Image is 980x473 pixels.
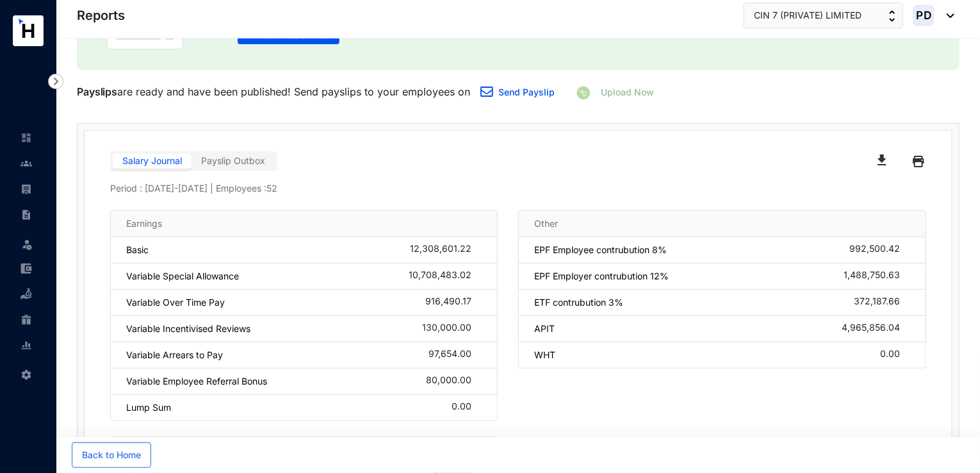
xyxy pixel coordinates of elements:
img: gratuity-unselected.a8c340787eea3cf492d7.svg [20,314,32,326]
img: nav-icon-right.af6afadce00d159da59955279c43614e.svg [48,74,63,89]
button: Send Payslip [470,80,565,106]
p: Lump Sum [126,401,171,414]
li: Reports [10,333,41,358]
p: Variable Over Time Pay [126,296,225,309]
button: Back to Home [72,442,151,468]
img: leave-unselected.2934df6273408c3f84d9.svg [20,238,33,251]
p: Other [534,217,558,230]
p: Variable Arrears to Pay [126,349,223,361]
img: people-unselected.118708e94b43a90eceab.svg [20,158,32,169]
img: dropdown-black.8e83cc76930a90b1a4fdb6d089b7bf3a.svg [940,13,954,18]
li: Loan [10,281,41,307]
li: Home [10,125,41,151]
div: 0.00 [880,349,910,361]
img: email.a35e10f87340586329067f518280dd4d.svg [480,87,493,97]
p: EPF Employee contrubution 8% [534,244,667,256]
p: Earnings [126,217,162,230]
div: 992,500.42 [849,244,910,256]
img: payroll-unselected.b590312f920e76f0c668.svg [20,183,32,195]
div: 916,490.17 [425,296,482,309]
img: report-unselected.e6a6b4230fc7da01f883.svg [20,340,32,351]
p: APIT [534,322,555,335]
div: 80,000.00 [426,375,482,388]
img: contract-unselected.99e2b2107c0a7dd48938.svg [20,209,32,220]
span: Back to Home [82,449,141,461]
img: home-unselected.a29eae3204392db15eaf.svg [20,132,32,144]
div: 97,654.00 [429,349,482,361]
p: EPF Employer contrubution 12% [534,270,669,283]
p: Variable Incentivised Reviews [126,322,250,335]
p: Variable Special Allowance [126,270,239,283]
a: Send Payslip [498,87,555,97]
button: CIN 7 (PRIVATE) LIMITED [744,3,903,28]
div: 0.00 [452,401,482,414]
p: Period : [DATE] - [DATE] | Employees : 52 [110,182,926,195]
img: up-down-arrow.74152d26bf9780fbf563ca9c90304185.svg [889,10,895,22]
p: Reports [77,6,125,24]
img: settings-unselected.1febfda315e6e19643a1.svg [20,369,32,381]
p: Payslips [77,84,117,99]
div: 4,965,856.04 [842,322,910,335]
p: ETF contrubution 3% [534,296,623,309]
span: Payslip Outbox [201,155,265,166]
div: 1,488,750.63 [844,270,910,283]
img: loan-unselected.d74d20a04637f2d15ab5.svg [20,288,32,300]
img: black-printer.ae25802fba4fa849f9fa1ebd19a7ed0d.svg [913,151,924,172]
div: 372,187.66 [854,296,910,309]
li: Contracts [10,202,41,228]
button: Upload Now [565,81,664,102]
div: 12,308,601.22 [410,244,482,256]
span: PD [916,10,931,21]
div: 130,000.00 [422,322,482,335]
div: 10,708,483.02 [409,270,482,283]
li: Gratuity [10,307,41,333]
li: Contacts [10,151,41,176]
p: WHT [534,349,555,361]
p: Variable Employee Referral Bonus [126,375,267,388]
img: black-download.65125d1489207c3b344388237fee996b.svg [878,154,886,165]
p: are ready and have been published! Send payslips to your employees on [77,84,470,99]
li: Expenses [10,256,41,281]
p: Basic [126,244,149,256]
li: Payroll [10,176,41,202]
span: Salary Journal [122,155,182,166]
img: expense-unselected.2edcf0507c847f3e9e96.svg [20,263,32,274]
span: CIN 7 (PRIVATE) LIMITED [754,8,862,22]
